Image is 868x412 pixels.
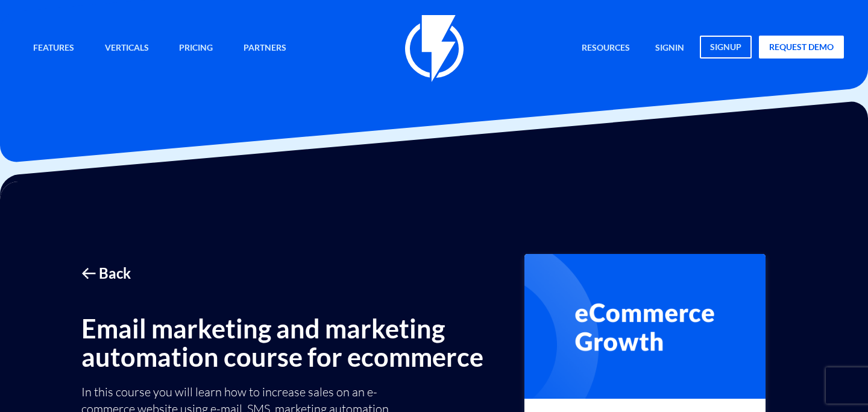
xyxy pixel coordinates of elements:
[759,36,844,59] a: request demo
[573,36,639,62] a: Resources
[234,36,295,62] a: Partners
[81,314,485,372] h1: Email marketing and marketing automation course for ecommerce
[700,36,752,59] a: signup
[96,36,158,62] a: Verticals
[81,263,485,284] a: 🡠 Back
[170,36,222,62] a: Pricing
[646,36,693,62] a: signin
[24,36,83,62] a: Features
